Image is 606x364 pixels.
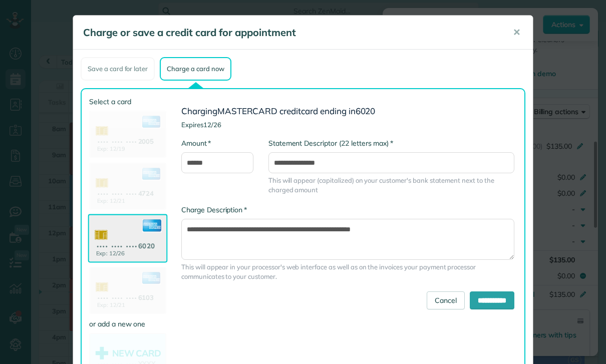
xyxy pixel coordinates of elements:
[181,205,247,215] label: Charge Description
[268,138,393,148] label: Statement Descriptor (22 letters max)
[160,57,231,81] div: Charge a card now
[181,107,514,116] h3: Charging card ending in
[83,26,499,40] h5: Charge or save a credit card for appointment
[513,27,520,38] span: ✕
[89,97,166,107] label: Select a card
[181,121,514,128] h4: Expires
[181,138,211,148] label: Amount
[81,57,155,81] div: Save a card for later
[356,106,376,116] span: 6020
[181,262,514,281] span: This will appear in your processor's web interface as well as on the invoices your payment proces...
[268,176,514,195] span: This will appear (capitalized) on your customer's bank statement next to the charged amount
[279,106,301,116] span: credit
[89,319,166,329] label: or add a new one
[203,121,221,129] span: 12/26
[427,291,465,309] a: Cancel
[217,106,278,116] span: MASTERCARD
